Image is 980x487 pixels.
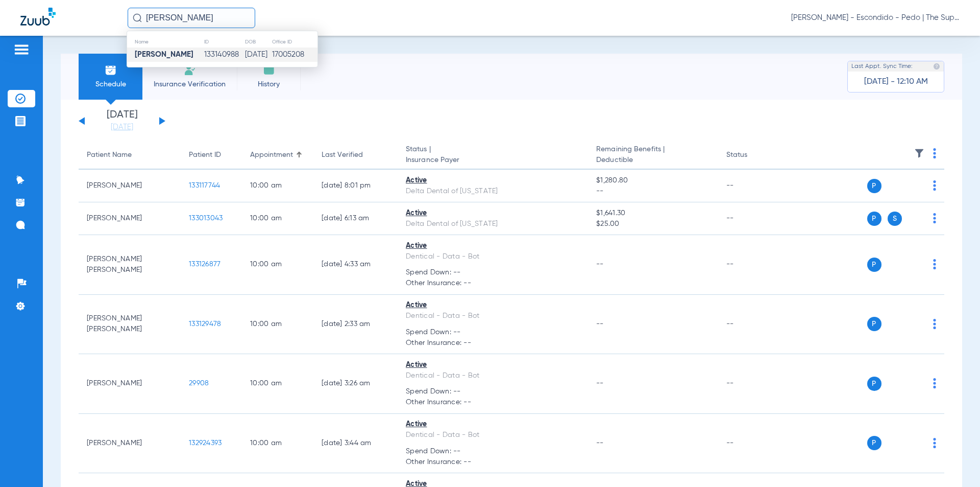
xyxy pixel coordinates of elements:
span: Other Insurance: -- [406,278,580,289]
td: 10:00 AM [242,202,313,235]
span: P [867,317,881,331]
div: Dentical - Data - Bot [406,370,580,381]
div: Patient ID [189,150,234,160]
td: -- [718,354,787,414]
span: -- [596,320,604,328]
img: group-dot-blue.svg [933,180,936,191]
img: filter.svg [914,148,924,158]
div: Active [406,241,580,251]
span: $1,280.80 [596,175,709,186]
div: Active [406,360,580,370]
td: -- [718,235,787,295]
img: hamburger-icon [13,43,30,56]
div: Active [406,175,580,186]
td: -- [718,202,787,235]
td: -- [718,170,787,202]
img: last sync help info [933,63,940,70]
th: DOB [244,36,272,48]
img: group-dot-blue.svg [933,319,936,329]
td: [PERSON_NAME] [PERSON_NAME] [79,295,181,355]
span: Other Insurance: -- [406,397,580,408]
img: History [263,64,275,76]
td: 17005208 [272,48,317,62]
div: Delta Dental of [US_STATE] [406,186,580,197]
span: [DATE] - 12:10 AM [864,77,928,87]
img: Manual Insurance Verification [184,64,196,76]
span: P [867,377,881,391]
td: [DATE] 6:13 AM [313,202,398,235]
img: group-dot-blue.svg [933,148,936,158]
span: -- [596,439,604,447]
span: Deductible [596,155,709,166]
span: Last Appt. Sync Time: [851,61,913,72]
div: Active [406,300,580,311]
td: 10:00 AM [242,354,313,414]
div: Appointment [250,150,293,160]
td: [DATE] 2:33 AM [313,295,398,355]
td: [PERSON_NAME] [79,354,181,414]
span: Spend Down: -- [406,446,580,457]
span: Other Insurance: -- [406,457,580,468]
td: 10:00 AM [242,170,313,202]
span: Spend Down: -- [406,386,580,397]
a: [DATE] [91,122,153,132]
td: [PERSON_NAME] [PERSON_NAME] [79,235,181,295]
span: -- [596,380,604,387]
div: Patient Name [87,150,132,160]
span: History [244,79,293,89]
div: Last Verified [322,150,389,160]
span: Spend Down: -- [406,327,580,338]
span: Schedule [86,79,135,89]
img: group-dot-blue.svg [933,213,936,223]
img: Search Icon [133,13,142,22]
span: 132924393 [189,439,222,447]
input: Search for patients [128,8,255,28]
td: 10:00 AM [242,414,313,474]
span: -- [596,261,604,268]
div: Patient ID [189,150,221,160]
span: 133129478 [189,320,221,328]
img: Schedule [105,64,117,76]
td: 133140988 [204,48,244,62]
span: Insurance Payer [406,155,580,166]
td: [DATE] 8:01 PM [313,170,398,202]
td: 10:00 AM [242,295,313,355]
span: 29908 [189,380,209,387]
iframe: Chat Widget [929,438,980,487]
img: group-dot-blue.svg [933,378,936,388]
div: Active [406,208,580,219]
span: P [867,212,881,226]
th: ID [204,36,244,48]
th: Office ID [272,36,317,48]
td: [DATE] 3:26 AM [313,354,398,414]
td: [DATE] 4:33 AM [313,235,398,295]
td: -- [718,295,787,355]
div: Delta Dental of [US_STATE] [406,219,580,229]
td: [DATE] [244,48,272,62]
span: Spend Down: -- [406,267,580,278]
li: [DATE] [91,110,153,132]
th: Status [718,141,787,170]
td: [PERSON_NAME] [79,202,181,235]
span: 133013043 [189,215,223,222]
span: $1,641.30 [596,208,709,219]
td: [PERSON_NAME] [79,170,181,202]
span: Other Insurance: -- [406,338,580,349]
span: Insurance Verification [150,79,229,89]
div: Dentical - Data - Bot [406,311,580,321]
div: Last Verified [322,150,363,160]
span: P [867,436,881,450]
span: P [867,179,881,193]
img: group-dot-blue.svg [933,259,936,269]
div: Dentical - Data - Bot [406,430,580,440]
span: P [867,258,881,272]
strong: [PERSON_NAME] [135,51,193,58]
td: 10:00 AM [242,235,313,295]
span: 133126877 [189,261,220,268]
div: Active [406,419,580,430]
span: -- [596,186,709,197]
td: [DATE] 3:44 AM [313,414,398,474]
img: Zuub Logo [20,8,56,26]
div: Dentical - Data - Bot [406,251,580,262]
